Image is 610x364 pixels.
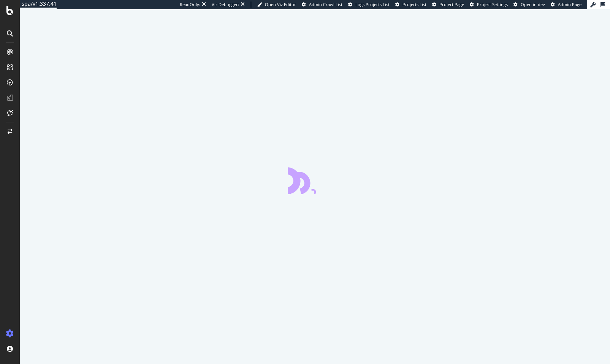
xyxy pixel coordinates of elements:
[439,2,464,7] span: Project Page
[355,2,390,7] span: Logs Projects List
[432,2,464,8] a: Project Page
[402,2,426,7] span: Projects List
[558,2,581,7] span: Admin Page
[309,2,342,7] span: Admin Crawl List
[470,2,508,8] a: Project Settings
[288,167,342,194] div: animation
[265,2,296,7] span: Open Viz Editor
[180,2,200,8] div: ReadOnly:
[521,2,545,7] span: Open in dev
[348,2,390,8] a: Logs Projects List
[477,2,508,7] span: Project Settings
[551,2,581,8] a: Admin Page
[395,2,426,8] a: Projects List
[257,2,296,8] a: Open Viz Editor
[513,2,545,8] a: Open in dev
[302,2,342,8] a: Admin Crawl List
[212,2,239,8] div: Viz Debugger:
